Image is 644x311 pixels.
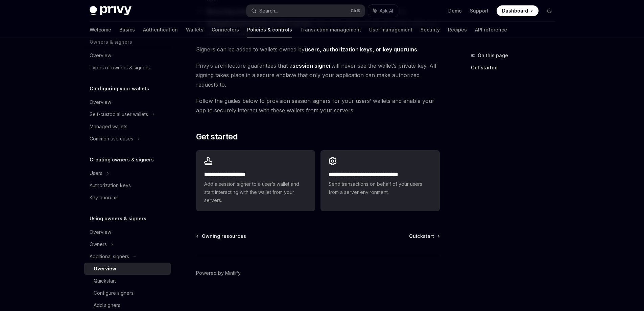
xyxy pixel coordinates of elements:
[470,7,488,14] a: Support
[247,22,292,38] a: Policies & controls
[300,22,361,38] a: Transaction management
[409,233,439,240] a: Quickstart
[90,64,150,72] div: Types of owners & signers
[90,156,154,164] h5: Creating owners & signers
[84,275,171,287] a: Quickstart
[84,192,171,204] a: Key quorums
[502,7,528,14] span: Dashboard
[351,8,361,14] span: Ctrl K
[84,120,171,133] a: Managed wallets
[259,7,278,15] div: Search...
[202,233,246,240] span: Owning resources
[448,7,462,14] a: Demo
[119,22,135,38] a: Basics
[90,169,102,177] div: Users
[292,62,331,69] strong: session signer
[368,5,398,17] button: Ask AI
[84,62,171,74] a: Types of owners & signers
[196,270,241,276] a: Powered by Mintlify
[94,301,120,309] div: Add signers
[84,263,171,275] a: Overview
[196,96,440,115] span: Follow the guides below to provision session signers for your users’ wallets and enable your app ...
[90,110,148,118] div: Self-custodial user wallets
[90,6,132,16] img: dark logo
[90,215,146,223] h5: Using owners & signers
[84,226,171,238] a: Overview
[380,7,393,14] span: Ask AI
[186,22,204,38] a: Wallets
[90,22,111,38] a: Welcome
[94,277,116,285] div: Quickstart
[212,22,239,38] a: Connectors
[497,5,539,16] a: Dashboard
[305,46,417,53] a: users, authorization keys, or key quorums
[421,22,440,38] a: Security
[246,5,365,17] button: Search...CtrlK
[90,85,149,93] h5: Configuring your wallets
[196,45,440,54] span: Signers can be added to wallets owned by .
[143,22,178,38] a: Authentication
[84,96,171,108] a: Overview
[329,180,431,196] span: Send transactions on behalf of your users from a server environment.
[90,181,131,190] div: Authorization keys
[478,51,508,60] span: On this page
[544,5,555,16] button: Toggle dark mode
[90,252,129,261] div: Additional signers
[90,98,111,106] div: Overview
[94,289,134,297] div: Configure signers
[409,233,434,240] span: Quickstart
[475,22,507,38] a: API reference
[90,194,119,202] div: Key quorums
[196,61,440,89] span: Privy’s architecture guarantees that a will never see the wallet’s private key. All signing takes...
[90,123,127,131] div: Managed wallets
[90,228,111,236] div: Overview
[84,287,171,299] a: Configure signers
[471,62,560,73] a: Get started
[196,131,238,142] span: Get started
[204,180,307,204] span: Add a session signer to a user’s wallet and start interacting with the wallet from your servers.
[196,150,315,211] a: **** **** **** *****Add a session signer to a user’s wallet and start interacting with the wallet...
[84,179,171,192] a: Authorization keys
[197,233,246,240] a: Owning resources
[84,49,171,62] a: Overview
[448,22,467,38] a: Recipes
[90,240,107,248] div: Owners
[90,135,133,143] div: Common use cases
[90,51,111,60] div: Overview
[94,265,116,273] div: Overview
[369,22,412,38] a: User management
